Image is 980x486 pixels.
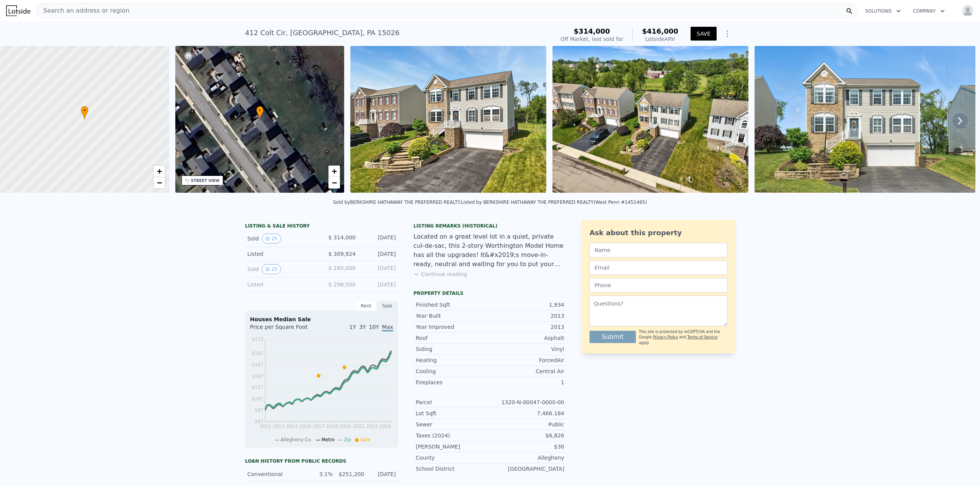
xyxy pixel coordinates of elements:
[490,454,564,462] div: Allegheny
[362,264,396,274] div: [DATE]
[490,398,564,406] div: 1320-N-00047-0000-00
[157,178,162,187] span: −
[332,166,337,176] span: +
[255,408,263,413] tspan: $87
[413,270,467,278] button: Continue reading
[590,278,727,293] input: Phone
[350,324,356,330] span: 1Y
[262,264,281,274] button: View historical data
[157,166,162,176] span: +
[962,5,974,17] img: avatar
[490,367,564,375] div: Central Air
[590,228,727,238] div: Ask about this property
[490,379,564,386] div: 1
[413,232,567,269] div: Located on a great level lot in a quiet, private cul-de-sac, this 2-story Worthington Model Home ...
[154,177,165,189] a: Zoom out
[252,385,263,390] tspan: $127
[262,234,281,244] button: View historical data
[252,362,263,367] tspan: $167
[252,396,263,401] tspan: $107
[490,356,564,364] div: ForcedAir
[81,107,88,114] span: •
[907,4,951,18] button: Company
[416,454,490,462] div: County
[328,166,340,177] a: Zoom in
[490,323,564,331] div: 2013
[490,410,564,417] div: 7,466.184
[369,324,379,330] span: 10Y
[379,424,391,429] tspan: 2024
[247,470,301,478] div: Conventional
[328,265,356,271] span: $ 285,000
[416,398,490,406] div: Parcel
[6,5,30,16] img: Lotside
[350,46,546,193] img: Sale: 166833303 Parcel: 91945958
[369,470,396,478] div: [DATE]
[366,424,378,429] tspan: 2023
[382,324,393,332] span: Max
[333,200,461,205] div: Sold by BERKSHIRE HATHAWAY THE PREFERRED REALTY .
[413,290,567,296] div: Property details
[247,234,315,244] div: Sold
[590,331,636,343] button: Submit
[590,260,727,275] input: Email
[416,432,490,439] div: Taxes (2024)
[416,356,490,364] div: Heating
[377,301,398,311] div: Sale
[413,223,567,229] div: Listing Remarks (Historical)
[81,106,88,119] div: •
[416,345,490,353] div: Siding
[639,329,727,346] div: This site is protected by reCAPTCHA and the Google and apply.
[353,424,365,429] tspan: 2022
[362,281,396,288] div: [DATE]
[337,470,364,478] div: $251,200
[574,27,610,35] span: $314,000
[328,234,356,241] span: $ 314,000
[355,301,377,311] div: Rent
[859,4,907,18] button: Solutions
[256,106,264,119] div: •
[490,465,564,473] div: [GEOGRAPHIC_DATA]
[416,367,490,375] div: Cooling
[560,35,623,43] div: Off Market, last sold for
[247,264,315,274] div: Sold
[720,26,735,41] button: Show Options
[328,177,340,189] a: Zoom out
[344,437,351,442] span: Zip
[642,27,678,35] span: $416,000
[490,301,564,309] div: 1,934
[416,465,490,473] div: School District
[299,424,311,429] tspan: 2016
[416,443,490,450] div: [PERSON_NAME]
[328,251,356,257] span: $ 309,924
[490,345,564,353] div: Vinyl
[416,301,490,309] div: Finished Sqft
[252,351,263,356] tspan: $187
[590,243,727,257] input: Name
[306,470,333,478] div: 3.1%
[250,315,393,323] div: Houses Median Sale
[416,379,490,386] div: Fireplaces
[286,424,298,429] tspan: 2014
[490,421,564,428] div: Public
[359,324,366,330] span: 3Y
[252,374,263,379] tspan: $147
[416,323,490,331] div: Year Improved
[245,223,398,231] div: LISTING & SALE HISTORY
[245,458,398,464] div: Loan history from public records
[326,424,338,429] tspan: 2019
[332,178,337,187] span: −
[256,107,264,114] span: •
[37,6,129,15] span: Search an address or region
[340,424,351,429] tspan: 2020
[755,46,975,193] img: Sale: 166833303 Parcel: 91945958
[250,323,322,335] div: Price per Square Foot
[245,28,400,38] div: 412 Colt Cir , [GEOGRAPHIC_DATA] , PA 15026
[328,281,356,288] span: $ 298,500
[252,336,263,342] tspan: $212
[281,437,312,442] span: Allegheny Co.
[490,334,564,342] div: Asphalt
[360,437,370,442] span: Sale
[416,410,490,417] div: Lot Sqft
[362,250,396,258] div: [DATE]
